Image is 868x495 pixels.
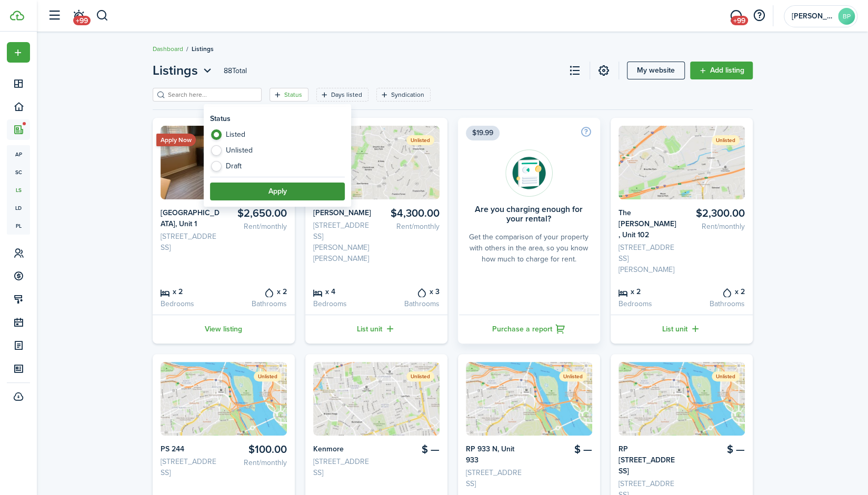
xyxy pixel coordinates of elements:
[466,467,525,489] card-listing-description: [STREET_ADDRESS]
[44,6,64,26] button: Open sidebar
[376,88,431,102] filter-tag: Open filter
[838,8,855,25] avatar-text: BP
[227,207,287,219] card-listing-title: $2,650.00
[726,3,746,29] a: Messaging
[712,371,740,381] status: Unlisted
[380,443,440,456] card-listing-title: $ —
[161,231,220,253] card-listing-description: [STREET_ADDRESS]
[559,371,587,381] status: Unlisted
[161,298,220,309] card-listing-description: Bedrooms
[210,145,345,161] label: Unlisted
[313,362,440,436] img: Listing avatar
[792,13,834,20] span: Buchanan Property Management
[618,298,678,309] card-listing-description: Bedrooms
[7,199,30,217] a: ld
[227,298,287,309] card-listing-description: Bathrooms
[313,220,373,264] card-listing-description: [STREET_ADDRESS][PERSON_NAME][PERSON_NAME]
[73,16,91,25] span: +99
[284,90,302,99] filter-tag-label: Status
[685,207,745,219] card-listing-title: $2,300.00
[161,126,287,199] img: Listing avatar
[224,65,247,76] header-page-total: 88 Total
[618,362,745,436] img: Listing avatar
[161,207,220,229] card-listing-title: [GEOGRAPHIC_DATA], Unit 1
[270,88,308,102] filter-tag: Open filter
[161,286,220,297] card-listing-title: x 2
[505,149,553,197] img: Rentability report avatar
[466,126,500,140] span: $19.99
[210,113,231,124] h3: Status
[316,88,368,102] filter-tag: Open filter
[7,42,30,63] button: Open menu
[618,207,678,240] card-listing-title: The [PERSON_NAME], Unit 102
[685,298,745,309] card-listing-description: Bathrooms
[313,126,440,199] img: Listing avatar
[7,181,30,199] a: ls
[406,371,434,381] status: Unlisted
[153,61,214,80] button: Open menu
[618,443,678,477] card-listing-title: RP [STREET_ADDRESS]
[380,207,440,219] card-listing-title: $4,300.00
[690,62,753,79] a: Add listing
[161,362,287,436] img: Listing avatar
[192,44,214,54] span: Listings
[227,443,287,456] card-listing-title: $100.00
[685,286,745,297] card-listing-title: x 2
[618,286,678,297] card-listing-title: x 2
[466,231,592,265] card-description: Get the comparison of your property with others in the area, so you know how much to charge for r...
[313,286,373,297] card-listing-title: x 4
[227,221,287,232] card-listing-description: Rent/monthly
[153,61,198,80] span: Listings
[533,443,592,456] card-listing-title: $ —
[611,315,753,344] a: List unit
[712,135,740,145] status: Unlisted
[96,7,109,25] button: Search
[380,286,440,297] card-listing-title: x 3
[391,90,424,99] filter-tag-label: Syndication
[210,161,345,171] label: Draft
[153,61,214,80] button: Listings
[153,44,183,54] a: Dashboard
[7,217,30,235] a: pl
[156,134,196,146] ribbon: Apply Now
[254,371,282,381] status: Unlisted
[331,90,362,99] filter-tag-label: Days listed
[7,163,30,181] a: sc
[313,443,373,454] card-listing-title: Kenmore
[627,62,685,79] a: My website
[161,456,220,478] card-listing-description: [STREET_ADDRESS]
[161,443,220,454] card-listing-title: PS 244
[380,221,440,232] card-listing-description: Rent/monthly
[466,443,525,466] card-listing-title: RP 933 N, Unit 933
[466,362,592,436] img: Listing avatar
[731,16,748,25] span: +99
[227,457,287,468] card-listing-description: Rent/monthly
[305,315,447,344] a: List unit
[227,286,287,297] card-listing-title: x 2
[466,205,592,224] card-title: Are you charging enough for your rental?
[210,129,345,145] label: Listed
[380,298,440,309] card-listing-description: Bathrooms
[313,207,373,218] card-listing-title: [PERSON_NAME]
[210,183,345,200] button: Apply
[750,7,768,25] button: Open resource center
[406,135,434,145] status: Unlisted
[68,3,88,29] a: Notifications
[618,242,678,275] card-listing-description: [STREET_ADDRESS][PERSON_NAME]
[313,456,373,478] card-listing-description: [STREET_ADDRESS]
[153,315,295,344] a: View listing
[685,443,745,456] card-listing-title: $ —
[313,298,373,309] card-listing-description: Bedrooms
[10,11,24,21] img: TenantCloud
[165,90,258,100] input: Search here...
[618,126,745,199] img: Listing avatar
[7,145,30,163] a: ap
[685,221,745,232] card-listing-description: Rent/monthly
[458,315,600,344] a: Purchase a report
